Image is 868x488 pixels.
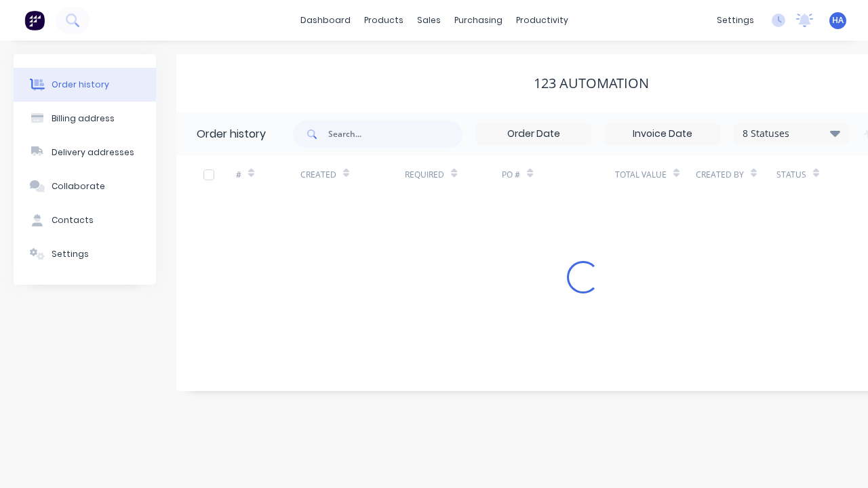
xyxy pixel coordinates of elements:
input: Order Date [477,124,591,144]
input: Search... [328,121,462,148]
input: Invoice Date [606,124,719,144]
div: sales [410,10,448,30]
div: Settings [52,248,89,260]
span: HA [832,14,844,26]
div: # [236,156,300,193]
button: Order history [14,68,156,102]
div: Required [405,169,444,181]
div: Delivery addresses [52,146,134,159]
div: products [357,10,410,30]
div: Total Value [615,156,696,193]
div: Total Value [615,169,667,181]
div: Collaborate [52,180,105,192]
div: Required [405,156,502,193]
div: Order history [197,126,266,142]
div: 123 Automation [534,75,649,91]
button: Contacts [14,203,156,237]
div: 8 Statuses [734,126,848,141]
div: productivity [509,10,575,30]
button: Billing address [14,102,156,136]
div: Created [300,156,406,193]
div: Billing address [52,113,115,125]
button: Collaborate [14,169,156,203]
div: Contacts [52,214,94,226]
button: Settings [14,237,156,271]
img: Factory [24,10,45,30]
div: Created By [696,156,776,193]
div: Created By [696,169,744,181]
div: purchasing [448,10,509,30]
button: Delivery addresses [14,136,156,169]
div: # [236,169,241,181]
div: Order history [52,79,109,91]
div: PO # [502,156,615,193]
div: PO # [502,169,520,181]
a: dashboard [294,10,357,30]
div: settings [710,10,761,30]
div: Status [776,169,806,181]
div: Created [300,169,336,181]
